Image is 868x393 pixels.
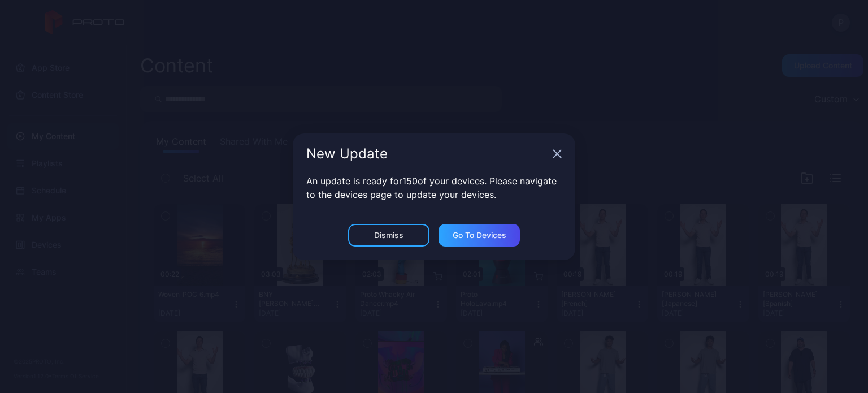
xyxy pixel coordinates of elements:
[348,224,429,247] button: Dismiss
[453,231,506,240] div: Go to devices
[374,231,403,240] div: Dismiss
[306,174,562,201] p: An update is ready for 150 of your devices. Please navigate to the devices page to update your de...
[306,147,548,161] div: New Update
[439,224,520,247] button: Go to devices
